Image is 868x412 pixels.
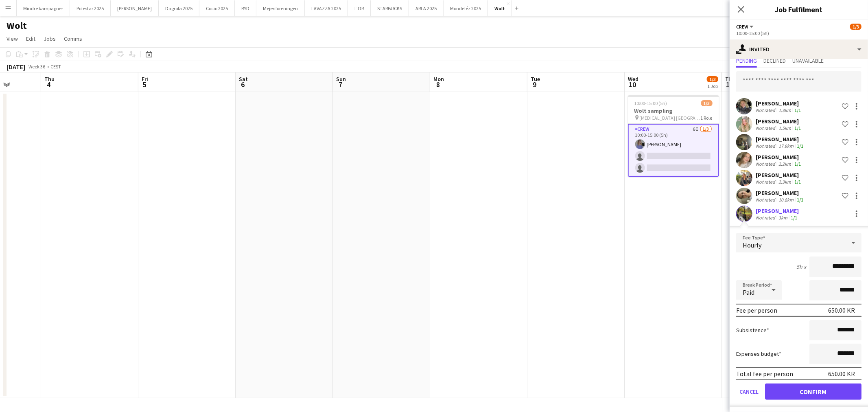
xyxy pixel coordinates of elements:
div: [PERSON_NAME] [756,100,802,107]
div: Not rated [756,179,777,185]
button: Polestar 2025 [70,0,111,16]
span: Week 36 [27,64,47,70]
span: Pending [736,58,757,64]
span: 8 [432,80,444,89]
div: [PERSON_NAME] [756,171,802,179]
span: Crew [736,24,748,30]
label: Expenses budget [736,350,781,357]
button: BYD [235,0,256,16]
button: Crew [736,24,755,30]
span: Wed [628,75,638,83]
div: Fee per person [736,306,777,314]
h3: Wolt sampling [628,107,719,114]
button: STARBUCKS [371,0,409,16]
h3: Job Fulfilment [730,4,868,15]
div: [PERSON_NAME] [756,153,802,161]
div: 1 Job [707,83,718,89]
div: Not rated [756,143,777,149]
span: Fri [142,75,148,83]
app-card-role: Crew6I1/310:00-15:00 (5h)[PERSON_NAME] [628,124,719,177]
div: 1.3km [777,107,793,113]
span: Declined [763,58,786,64]
span: Thu [44,75,55,83]
div: [DATE] [7,63,25,71]
span: Tue [531,75,540,83]
button: Mindre kampagner [17,0,70,16]
span: 5 [140,80,148,89]
div: CEST [50,64,61,70]
span: Paid [743,288,754,296]
div: 10.8km [777,197,795,203]
div: [PERSON_NAME] [756,118,802,125]
app-skills-label: 1/1 [797,143,803,149]
span: Mon [433,75,444,83]
button: Mejeriforeningen [256,0,305,16]
span: 4 [43,80,55,89]
button: Cancel [736,384,762,400]
span: 1/3 [850,24,861,30]
div: 1.5km [777,125,793,131]
div: Total fee per person [736,370,793,378]
div: [PERSON_NAME] [756,189,805,197]
span: View [7,35,18,42]
div: Not rated [756,215,777,221]
div: Not rated [756,107,777,113]
span: Hourly [743,241,761,249]
button: L'OR [348,0,371,16]
span: Sun [336,75,346,83]
button: Wolt [488,0,512,16]
span: Thu [725,75,735,83]
div: 2.2km [777,161,793,167]
app-skills-label: 1/1 [794,179,801,185]
app-job-card: 10:00-15:00 (5h)1/3Wolt sampling [MEDICAL_DATA] [GEOGRAPHIC_DATA]1 RoleCrew6I1/310:00-15:00 (5h)[... [628,95,719,177]
app-skills-label: 1/1 [794,107,801,113]
button: Confirm [765,384,861,400]
span: 7 [335,80,346,89]
div: 17.9km [777,143,795,149]
div: Invited [730,39,868,59]
span: 6 [238,80,248,89]
span: Comms [64,35,82,42]
span: Jobs [44,35,56,42]
span: [MEDICAL_DATA] [GEOGRAPHIC_DATA] [640,115,701,121]
div: 650.00 KR [828,306,855,314]
button: [PERSON_NAME] [111,0,159,16]
a: Comms [61,33,85,44]
span: 1/3 [707,76,718,82]
span: Edit [26,35,35,42]
div: Not rated [756,161,777,167]
div: 2.3km [777,179,793,185]
div: 3km [777,215,789,221]
div: Not rated [756,125,777,131]
div: 10:00-15:00 (5h) [736,30,861,36]
span: 9 [529,80,540,89]
span: 11 [724,80,735,89]
label: Subsistence [736,327,769,334]
span: 10 [627,80,638,89]
span: 1 Role [701,115,713,121]
a: Edit [23,33,39,44]
div: [PERSON_NAME] [756,136,805,143]
button: Dagrofa 2025 [159,0,199,16]
h1: Wolt [7,20,27,32]
button: ARLA 2025 [409,0,444,16]
span: 1/3 [701,100,713,106]
div: 5h x [796,263,806,270]
div: Not rated [756,197,777,203]
app-skills-label: 1/1 [794,125,801,131]
app-skills-label: 1/1 [794,161,801,167]
span: Sat [239,75,248,83]
span: Unavailable [792,58,824,64]
span: 10:00-15:00 (5h) [634,100,667,106]
button: LAVAZZA 2025 [305,0,348,16]
a: View [3,33,21,44]
button: Cocio 2025 [199,0,235,16]
button: Mondeléz 2025 [444,0,488,16]
a: Jobs [40,33,59,44]
div: [PERSON_NAME] [756,207,799,215]
div: 650.00 KR [828,370,855,378]
app-skills-label: 1/1 [791,215,797,221]
app-skills-label: 1/1 [797,197,803,203]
